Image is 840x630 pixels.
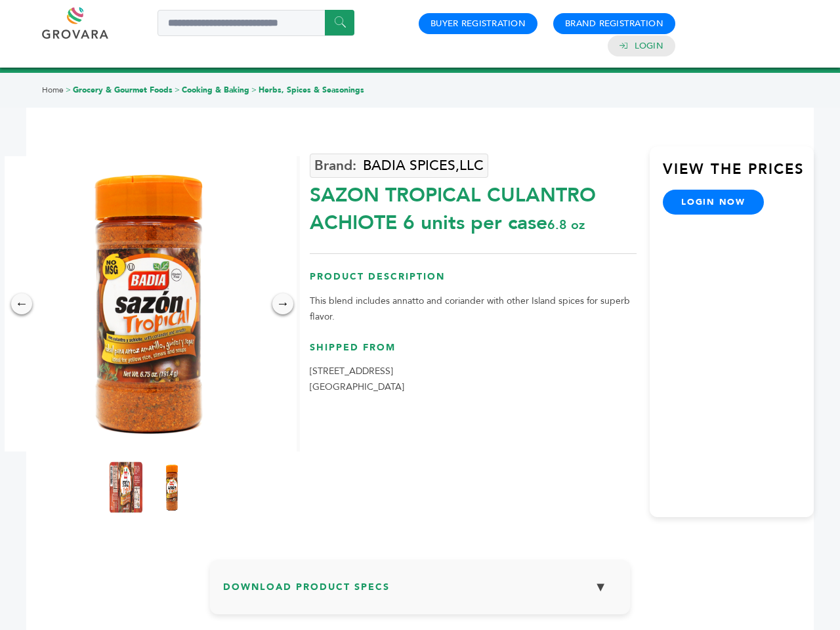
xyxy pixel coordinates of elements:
[584,573,617,601] button: ▼
[182,85,249,95] a: Cooking & Baking
[547,216,585,234] span: 6.8 oz
[663,190,764,215] a: login now
[110,461,142,514] img: SAZON TROPICAL ® /CULANTRO ACHIOTE 6 units per case 6.8 oz Product Label
[259,85,364,95] a: Herbs, Spices & Seasonings
[73,85,173,95] a: Grocery & Gourmet Foods
[251,85,257,95] span: >
[635,40,663,52] a: Login
[157,10,354,36] input: Search a product or brand...
[310,364,637,395] p: [STREET_ADDRESS] [GEOGRAPHIC_DATA]
[272,293,293,314] div: →
[66,85,71,95] span: >
[663,159,814,190] h3: View the Prices
[156,461,188,514] img: SAZON TROPICAL ® /CULANTRO ACHIOTE 6 units per case 6.8 oz
[430,18,526,30] a: Buyer Registration
[310,270,637,293] h3: Product Description
[42,85,64,95] a: Home
[1,156,297,451] img: SAZON TROPICAL ® /CULANTRO ACHIOTE 6 units per case 6.8 oz
[310,175,637,237] div: SAZON TROPICAL CULANTRO ACHIOTE 6 units per case
[565,18,663,30] a: Brand Registration
[310,293,637,325] p: This blend includes annatto and coriander with other Island spices for superb flavor.
[310,341,637,364] h3: Shipped From
[223,573,617,611] h3: Download Product Specs
[310,154,488,178] a: BADIA SPICES,LLC
[175,85,180,95] span: >
[11,293,32,314] div: ←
